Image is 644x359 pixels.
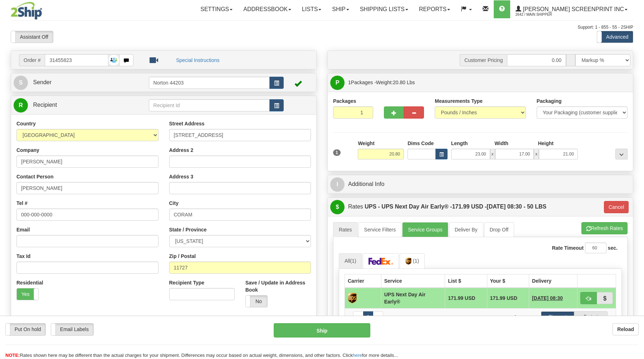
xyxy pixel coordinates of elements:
span: Customer Pricing [460,54,507,66]
label: Company [16,147,39,154]
a: Addressbook [238,0,297,18]
img: FedEx Express® [369,258,394,265]
label: Packaging [537,97,562,105]
a: [PERSON_NAME] Screenprint Inc 2642 / Main Shipper [510,0,633,18]
a: Lists [297,0,327,18]
input: Recipient Id [149,99,270,111]
label: Cheapest [541,311,574,322]
span: 1 [333,149,341,156]
span: « [357,314,360,319]
a: Service Groups [402,222,448,237]
span: 171.99 USD - [452,204,487,210]
label: Zip / Postal [169,253,196,260]
span: Sender [33,79,52,85]
span: 1 Day [532,295,563,302]
label: City [169,200,179,207]
img: Request [108,55,119,66]
label: Address 3 [169,173,194,180]
label: Width [494,140,508,147]
span: 20.80 [393,80,405,85]
span: P [330,76,345,90]
span: (1) [350,258,356,264]
label: sec. [608,244,618,252]
div: Support: 1 - 855 - 55 - 2SHIP [11,24,633,30]
a: 1 [363,311,374,322]
label: Height [538,140,554,147]
label: Assistant Off [11,31,53,43]
label: Email Labels [51,324,93,335]
span: Weight: [376,80,415,85]
a: Deliver By [449,222,483,237]
label: Put On hold [6,324,45,335]
a: P 1Packages -Weight:20.80 Lbs [330,75,630,90]
label: Tel # [16,200,28,207]
a: Settings [195,0,238,18]
button: Special Instructions [171,54,224,66]
label: Rate Timeout [552,244,584,252]
th: Your $ [487,274,529,288]
label: Dims Code [408,140,434,147]
th: Service [381,274,445,288]
span: x [490,149,495,159]
th: List $ [445,274,487,288]
a: S Sender [14,75,149,90]
a: Service Filters [358,222,402,237]
label: Advanced [597,31,633,43]
span: I [330,177,345,192]
label: Measurements Type [435,97,483,105]
span: Lbs [407,80,415,85]
td: UPS Next Day Air Early® [381,288,445,308]
img: UPS [348,293,357,303]
label: Save / Update in Address Book [245,279,311,293]
a: Next [373,311,383,322]
span: S [14,76,28,90]
img: UPS [405,258,411,265]
div: ... [615,149,628,159]
span: Packages - [348,75,415,90]
input: Sender Id [149,77,270,89]
span: R [14,98,28,113]
th: Carrier [345,274,381,288]
label: Email [16,226,30,233]
span: 2642 / Main Shipper [516,11,569,18]
button: Cancel [604,201,629,213]
span: [PERSON_NAME] Screenprint Inc [521,6,624,12]
label: No [246,296,267,307]
label: Street Address [169,120,205,127]
a: Reports [414,0,455,18]
img: logo2642.jpg [11,2,42,20]
label: Packages [333,97,356,105]
button: Refresh Rates [581,222,628,234]
span: Order # [19,54,45,66]
b: Reload [617,326,634,332]
a: Drop Off [484,222,514,237]
span: Recipient [33,102,57,108]
a: All [339,253,362,268]
span: $ [330,200,345,214]
label: Address 2 [169,147,194,154]
label: Length [451,140,468,147]
span: NOTE: [5,353,20,358]
a: R Recipient [14,98,134,113]
a: IAdditional Info [330,177,630,192]
td: 171.99 USD [445,288,487,308]
a: Ship [327,0,354,18]
span: 1 [348,80,351,85]
a: here [353,353,362,358]
label: Weight [358,140,374,147]
label: UPS - UPS Next Day Air Early® - [DATE] 08:30 - 50 LBS [365,200,546,214]
iframe: chat widget [628,143,643,216]
label: Order By: [480,311,536,321]
label: Yes [17,288,38,300]
td: 171.99 USD [487,288,529,308]
span: x [534,149,539,159]
button: Ship [274,323,370,338]
input: Enter a location [169,129,311,141]
span: » [377,314,379,319]
label: Tax Id [16,253,30,260]
label: Recipient Type [169,279,205,286]
label: Fastest [574,311,608,322]
a: Rates [333,222,358,237]
a: Shipping lists [355,0,414,18]
span: (1) [413,258,419,264]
